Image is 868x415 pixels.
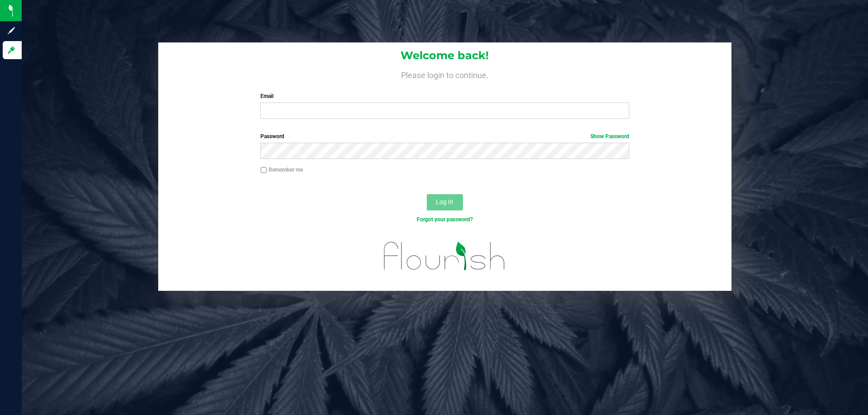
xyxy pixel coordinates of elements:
[260,92,629,100] label: Email
[427,194,463,210] button: Log In
[7,46,16,55] inline-svg: Log in
[260,166,303,174] label: Remember me
[7,26,16,35] inline-svg: Sign up
[436,198,453,205] span: Log In
[373,233,516,279] img: flourish_logo.svg
[158,50,731,61] h1: Welcome back!
[590,133,629,140] a: Show Password
[260,133,284,140] span: Password
[260,167,267,173] input: Remember me
[417,216,473,223] a: Forgot your password?
[158,69,731,79] h4: Please login to continue.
